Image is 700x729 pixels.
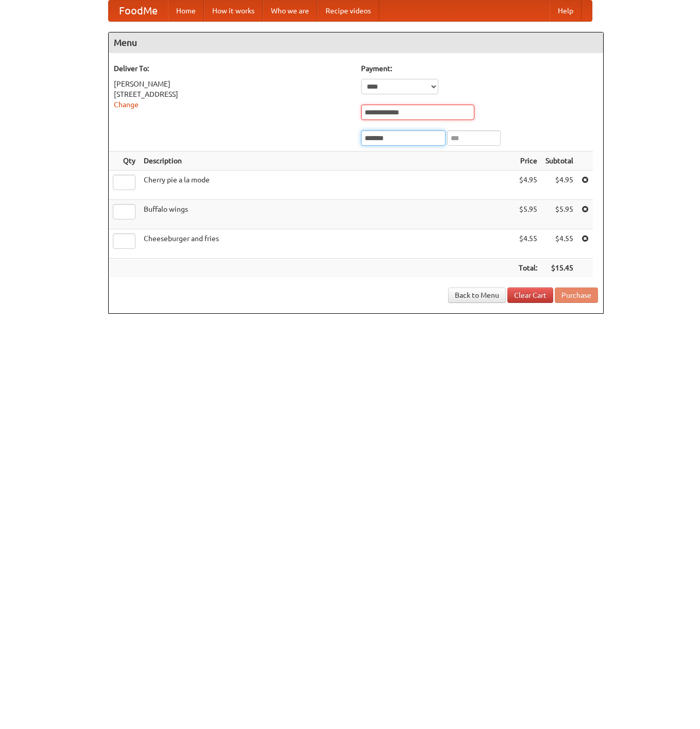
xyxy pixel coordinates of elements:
[515,200,541,229] td: $5.95
[541,200,577,229] td: $5.95
[515,151,541,171] th: Price
[361,63,598,74] h5: Payment:
[515,259,541,278] th: Total:
[114,100,139,109] a: Change
[317,1,379,21] a: Recipe videos
[168,1,204,21] a: Home
[541,171,577,200] td: $4.95
[140,229,515,259] td: Cheeseburger and fries
[109,32,603,53] h4: Menu
[515,229,541,259] td: $4.55
[541,259,577,278] th: $15.45
[507,287,553,303] a: Clear Cart
[204,1,263,21] a: How it works
[448,287,506,303] a: Back to Menu
[541,151,577,171] th: Subtotal
[515,171,541,200] td: $4.95
[109,1,168,21] a: FoodMe
[114,63,351,74] h5: Deliver To:
[140,151,515,171] th: Description
[109,151,140,171] th: Qty
[140,200,515,229] td: Buffalo wings
[140,171,515,200] td: Cherry pie a la mode
[541,229,577,259] td: $4.55
[114,89,351,99] div: [STREET_ADDRESS]
[114,79,351,89] div: [PERSON_NAME]
[263,1,317,21] a: Who we are
[550,1,582,21] a: Help
[555,287,598,303] button: Purchase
